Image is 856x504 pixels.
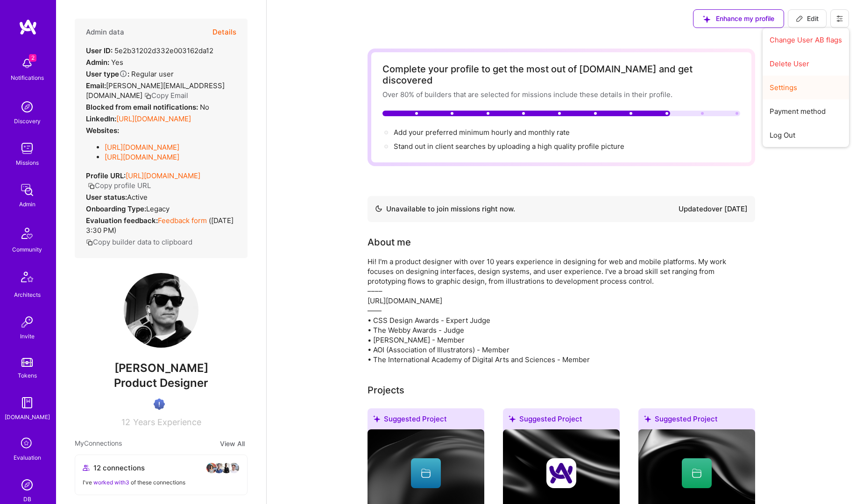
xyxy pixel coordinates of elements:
div: Missions [16,158,39,168]
img: bell [18,54,36,73]
span: worked with 3 [93,479,129,486]
span: Active [127,193,148,202]
span: legacy [146,204,170,213]
div: Regular user [86,69,174,79]
button: Payment method [763,99,849,123]
strong: LinkedIn: [86,114,116,123]
img: Community [16,222,38,245]
i: icon SuggestedTeams [509,415,516,422]
strong: Profile URL: [86,171,126,180]
div: ( [DATE] 3:30 PM ) [86,216,236,235]
div: Evaluation [14,453,41,462]
button: Enhance my profile [693,9,784,28]
img: discovery [18,98,36,116]
strong: Admin: [86,58,109,67]
div: Updated over [DATE] [679,203,748,215]
i: Help [119,70,127,78]
i: icon Copy [88,182,95,189]
span: [PERSON_NAME] [75,361,248,375]
div: I've of these connections [83,477,240,487]
i: icon Collaborator [83,464,90,471]
span: 2 [29,54,36,62]
i: icon Copy [144,92,151,99]
div: Complete your profile to get the most out of [DOMAIN_NAME] and get discovered [382,63,740,86]
div: No [86,102,209,112]
div: Hi! I'm a product designer with over 10 years experience in designing for web and mobile platform... [368,257,741,364]
div: Stand out in client searches by uploading a high quality profile picture [394,141,624,151]
i: icon SuggestedTeams [644,415,651,422]
img: guide book [18,393,36,412]
button: Copy builder data to clipboard [86,237,192,247]
div: Yes [86,57,123,67]
img: Company logo [546,458,576,488]
a: Feedback form [158,216,207,225]
button: Log Out [763,123,849,147]
h4: Admin data [86,28,124,36]
a: [URL][DOMAIN_NAME] [105,143,179,152]
div: Suggested Project [503,408,620,433]
span: My Connections [75,438,122,449]
a: [URL][DOMAIN_NAME] [126,171,200,180]
span: 12 [121,417,130,427]
strong: Websites: [86,126,119,135]
button: Copy profile URL [88,181,151,190]
img: logo [19,19,37,35]
i: icon SuggestedTeams [703,15,710,23]
a: [URL][DOMAIN_NAME] [116,114,191,123]
span: [PERSON_NAME][EMAIL_ADDRESS][DOMAIN_NAME] [86,81,225,100]
span: 12 connections [93,463,145,473]
button: View All [217,438,248,449]
img: Invite [18,313,36,331]
button: Delete User [763,52,849,76]
div: Admin [19,199,35,209]
img: teamwork [18,139,36,158]
div: DB [23,494,31,504]
strong: Blocked from email notifications: [86,103,200,112]
a: [URL][DOMAIN_NAME] [105,153,179,161]
strong: Email: [86,81,106,90]
i: icon SuggestedTeams [373,415,380,422]
i: icon SelectionTeam [18,435,36,453]
span: Add your preferred minimum hourly and monthly rate [394,128,570,137]
img: avatar [221,462,232,474]
i: icon Copy [86,239,93,246]
div: Notifications [11,73,44,83]
div: Projects [368,383,404,397]
span: Edit [796,14,819,23]
div: Tokens [18,371,37,380]
strong: Evaluation feedback: [86,216,158,225]
img: Availability [375,205,382,212]
button: Edit [788,9,827,28]
div: 5e2b31202d332e003162da12 [86,46,213,56]
button: Copy Email [144,91,188,100]
div: Community [12,245,42,254]
img: High Potential User [154,399,165,410]
strong: User type : [86,70,129,78]
button: 12 connectionsavataravataravataravatarI've worked with3 of these connections [75,455,248,495]
div: Unavailable to join missions right now. [375,203,515,215]
strong: User status: [86,193,127,202]
img: avatar [228,462,240,474]
div: About me [368,235,411,249]
img: avatar [213,462,225,474]
span: Product Designer [114,376,208,390]
div: Over 80% of builders that are selected for missions include these details in their profile. [382,90,740,99]
strong: User ID: [86,46,113,55]
img: tokens [21,358,33,367]
div: Suggested Project [638,408,755,433]
img: Admin Search [18,476,36,494]
img: Architects [16,267,38,290]
div: Invite [20,331,35,341]
span: Years Experience [133,417,201,427]
div: Discovery [14,116,41,126]
img: admin teamwork [18,181,36,199]
div: [DOMAIN_NAME] [5,412,50,422]
img: User Avatar [124,273,198,348]
img: avatar [206,462,217,474]
div: Suggested Project [368,408,484,433]
div: Architects [14,290,41,300]
button: Change User AB flags [763,28,849,52]
span: Enhance my profile [703,14,774,23]
strong: Onboarding Type: [86,204,146,213]
button: Settings [763,76,849,99]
